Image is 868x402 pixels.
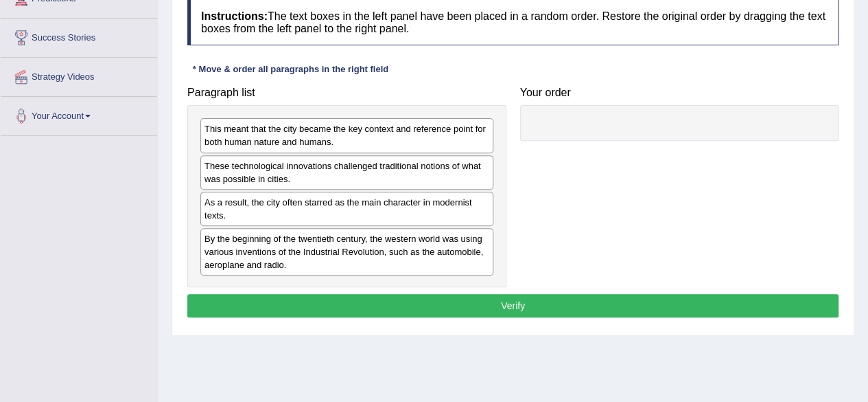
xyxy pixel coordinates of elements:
div: This meant that the city became the key context and reference point for both human nature and hum... [200,118,493,153]
a: Strategy Videos [1,58,157,92]
h4: Paragraph list [187,87,506,99]
a: Success Stories [1,19,157,53]
a: Your Account [1,97,157,131]
button: Verify [187,294,838,317]
div: * Move & order all paragraphs in the right field [187,63,394,76]
div: By the beginning of the twentieth century, the western world was using various inventions of the ... [200,228,493,276]
div: These technological innovations challenged traditional notions of what was possible in cities. [200,155,493,190]
h4: Your order [520,87,839,99]
b: Instructions: [201,10,268,22]
div: As a result, the city often starred as the main character in modernist texts. [200,192,493,226]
